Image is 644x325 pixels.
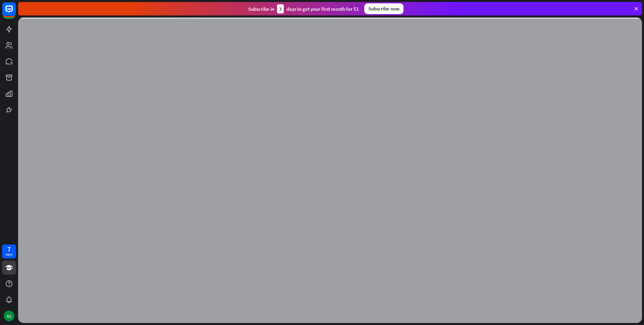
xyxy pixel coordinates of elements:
[7,246,11,252] div: 7
[4,311,14,321] div: GC
[277,4,284,13] div: 3
[2,244,16,259] a: 7 days
[364,3,404,14] div: Subscribe now
[248,4,359,13] div: Subscribe in days to get your first month for $1
[6,252,12,257] div: days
